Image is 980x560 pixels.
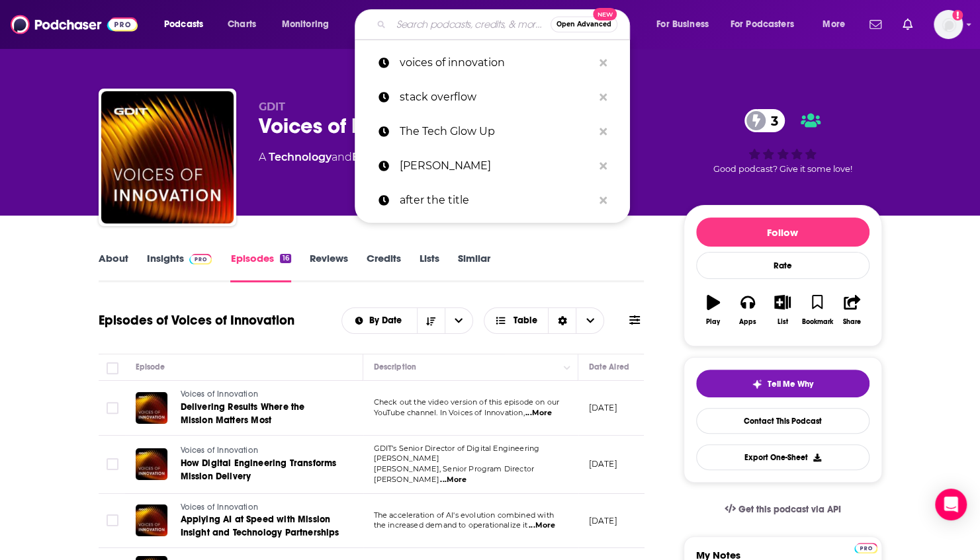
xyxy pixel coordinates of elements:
button: open menu [155,14,220,35]
a: Voices of Innovation [181,389,339,401]
a: Charts [219,14,264,35]
a: Voices of Innovation [181,502,339,514]
input: Search podcasts, credits, & more... [391,14,551,35]
span: Applying AI at Speed with Mission Insight and Technology Partnerships [181,514,339,538]
a: Business [352,151,400,163]
span: More [823,15,845,34]
span: GDIT [259,100,285,113]
span: Good podcast? Give it some love! [713,164,852,174]
button: open menu [647,14,725,35]
a: Similar [458,252,490,282]
img: Podchaser Pro [189,254,212,264]
button: Sort Direction [417,308,445,333]
a: Get this podcast via API [714,493,852,526]
p: [DATE] [589,402,617,413]
h2: Choose List sort [341,307,473,334]
button: Export One-Sheet [696,444,869,470]
a: The Tech Glow Up [355,114,630,149]
span: Delivering Results Where the Mission Matters Most [181,401,305,426]
div: Description [374,359,416,375]
span: Get this podcast via API [738,504,840,515]
a: [PERSON_NAME] [355,149,630,183]
img: Voices of Innovation [101,91,234,223]
button: Column Actions [559,360,575,376]
span: The acceleration of AI's evolution combined with [374,510,554,520]
button: Share [834,286,869,334]
div: 16 [280,254,290,263]
span: Voices of Innovation [181,389,258,399]
span: New [593,8,617,20]
span: Podcasts [164,15,203,34]
div: Share [843,318,861,326]
span: Logged in as WE_Broadcast [934,10,963,39]
p: voices of innovation [400,46,593,80]
span: 3 [758,109,785,132]
p: The Tech Glow Up [400,114,593,149]
a: 3 [744,109,785,132]
span: Voices of Innovation [181,446,258,455]
button: tell me why sparkleTell Me Why [696,370,869,397]
span: Toggle select row [107,458,118,470]
span: Toggle select row [107,514,118,526]
span: By Date [369,316,406,325]
div: Episode [136,359,165,375]
span: and [332,151,352,163]
a: Lists [420,252,439,282]
div: Search podcasts, credits, & more... [367,9,643,40]
div: Apps [739,318,756,326]
div: Rate [696,252,869,279]
div: Bookmark [801,318,832,326]
span: How Digital Engineering Transforms Mission Delivery [181,458,337,482]
p: Lauren Bailey [400,149,593,183]
button: List [765,286,799,334]
p: stack overflow [400,80,593,114]
a: Reviews [310,252,348,282]
button: open menu [722,14,813,35]
button: Bookmark [800,286,834,334]
span: For Business [656,15,709,34]
a: InsightsPodchaser Pro [147,252,212,282]
img: tell me why sparkle [752,379,762,389]
span: YouTube channel. In Voices of Innovation, [374,408,525,417]
a: Show notifications dropdown [864,13,887,36]
span: ...More [525,408,552,419]
span: GDIT’s Senior Director of Digital Engineering [PERSON_NAME] [374,444,540,463]
div: 3Good podcast? Give it some love! [684,100,882,182]
button: Choose View [484,307,605,334]
span: ...More [529,520,555,531]
span: Toggle select row [107,402,118,414]
a: Credits [367,252,401,282]
span: Tell Me Why [768,379,813,389]
img: Podchaser - Follow, Share and Rate Podcasts [11,12,138,37]
a: Delivering Results Where the Mission Matters Most [181,401,339,427]
button: Apps [731,286,765,334]
button: open menu [273,14,346,35]
a: About [99,252,128,282]
svg: Add a profile image [952,10,963,20]
a: Pro website [854,541,877,553]
h1: Episodes of Voices of Innovation [99,312,294,329]
a: voices of innovation [355,46,630,80]
a: Episodes16 [230,252,290,282]
button: open menu [813,14,862,35]
a: Contact This Podcast [696,408,869,434]
span: [PERSON_NAME], Senior Program Director [PERSON_NAME] [374,464,535,484]
a: How Digital Engineering Transforms Mission Delivery [181,457,339,483]
button: Show profile menu [934,10,963,39]
div: Open Intercom Messenger [935,489,967,520]
button: Follow [696,218,869,247]
a: Applying AI at Speed with Mission Insight and Technology Partnerships [181,513,339,540]
span: Monitoring [282,15,329,34]
a: stack overflow [355,80,630,114]
a: after the title [355,183,630,218]
button: open menu [445,308,472,333]
div: Date Aired [589,359,629,375]
div: Sort Direction [548,308,576,333]
p: [DATE] [589,515,617,526]
p: after the title [400,183,593,218]
button: open menu [342,316,417,325]
span: Check out the video version of this episode on our [374,397,560,407]
span: Table [513,316,537,325]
